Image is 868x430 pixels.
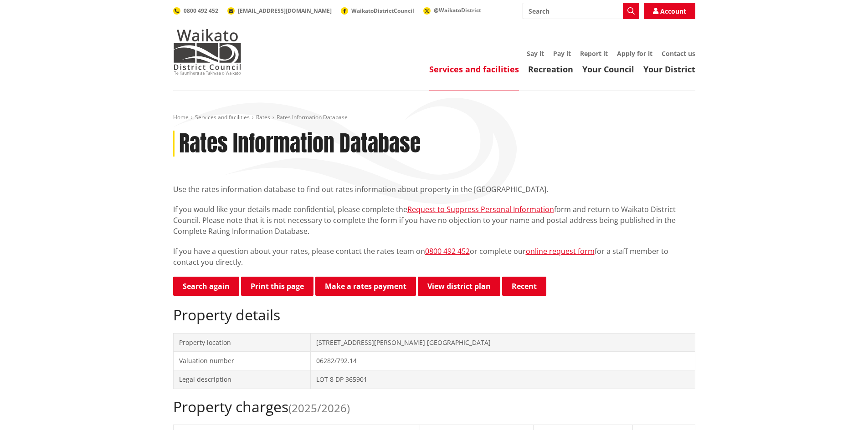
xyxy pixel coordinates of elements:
h2: Property details [173,306,695,324]
a: Search again [173,277,239,296]
h1: Rates Information Database [179,131,421,157]
span: [EMAIL_ADDRESS][DOMAIN_NAME] [238,7,332,15]
td: Valuation number [173,352,311,370]
span: WaikatoDistrictCouncil [351,7,414,15]
a: 0800 492 452 [425,246,470,256]
input: Search input [523,3,639,19]
td: Property location [173,333,311,352]
a: Pay it [553,49,571,58]
nav: breadcrumb [173,114,695,121]
a: Rates [256,113,270,121]
a: Report it [580,49,608,58]
p: Use the rates information database to find out rates information about property in the [GEOGRAPHI... [173,184,695,195]
span: 0800 492 452 [184,7,218,15]
a: [EMAIL_ADDRESS][DOMAIN_NAME] [227,7,332,15]
a: Say it [527,49,544,58]
a: @WaikatoDistrict [423,6,481,14]
a: Services and facilities [429,64,519,75]
a: 0800 492 452 [173,7,218,15]
a: Services and facilities [195,113,250,121]
p: If you would like your details made confidential, please complete the form and return to Waikato ... [173,204,695,237]
a: online request form [526,246,595,256]
button: Print this page [241,277,313,296]
p: If you have a question about your rates, please contact the rates team on or complete our for a s... [173,246,695,268]
a: Apply for it [617,49,652,58]
span: (2025/2026) [288,400,350,415]
img: Waikato District Council - Te Kaunihera aa Takiwaa o Waikato [173,29,241,75]
td: Legal description [173,370,311,389]
a: Account [644,3,695,19]
td: [STREET_ADDRESS][PERSON_NAME] [GEOGRAPHIC_DATA] [311,333,695,352]
a: Make a rates payment [315,277,416,296]
span: @WaikatoDistrict [434,6,481,14]
td: 06282/792.14 [311,352,695,370]
h2: Property charges [173,398,695,415]
a: Request to Suppress Personal Information [407,204,554,214]
a: View district plan [418,277,500,296]
button: Recent [502,277,546,296]
a: Home [173,113,189,121]
a: Contact us [662,49,695,58]
span: Rates Information Database [277,113,348,121]
a: Recreation [528,64,573,75]
a: Your District [643,64,695,75]
a: Your Council [582,64,634,75]
td: LOT 8 DP 365901 [311,370,695,389]
a: WaikatoDistrictCouncil [341,7,414,15]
